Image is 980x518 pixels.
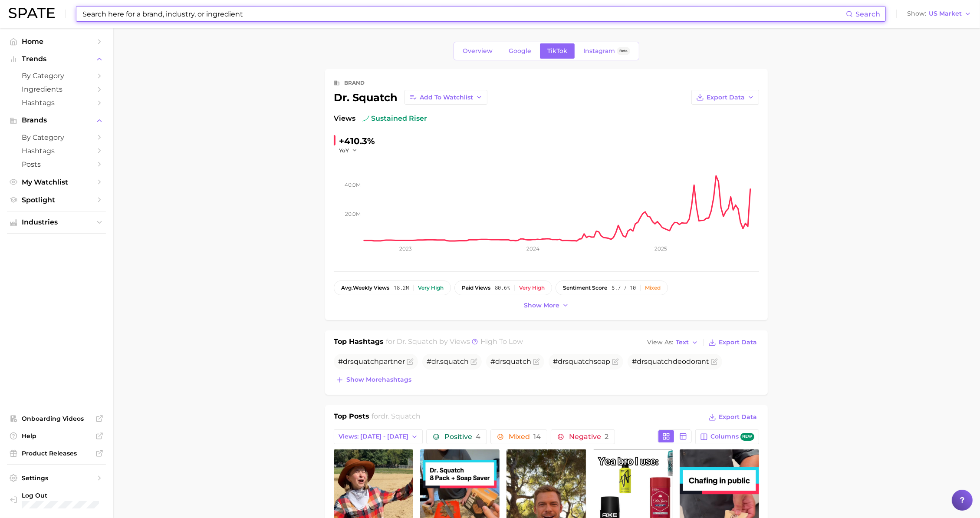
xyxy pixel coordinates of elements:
button: Brands [7,114,106,127]
button: Flag as miscategorized or irrelevant [407,358,414,365]
span: 4 [476,432,480,441]
button: Flag as miscategorized or irrelevant [711,358,718,365]
span: Onboarding Videos [22,415,91,422]
button: Export Data [691,90,759,105]
span: dr. [431,357,440,366]
span: 18.2m [394,285,409,291]
span: squatch [503,357,531,366]
span: Views [334,113,355,124]
span: Home [22,37,91,46]
div: brand [344,78,365,88]
a: Hashtags [7,96,106,109]
span: Columns [710,433,754,441]
button: sentiment score5.7 / 10Mixed [556,280,668,295]
span: Brands [22,116,91,124]
button: Industries [7,216,106,229]
span: Mixed [509,433,541,440]
a: My Watchlist [7,175,106,189]
span: Views: [DATE] - [DATE] [339,433,408,440]
span: Hashtags [22,99,91,107]
tspan: 2024 [527,245,540,252]
a: InstagramBeta [576,43,638,59]
div: Mixed [645,285,661,291]
span: Show more hashtags [346,376,411,383]
tspan: 2025 [655,245,668,252]
span: Posts [22,160,91,168]
span: squatch [644,357,673,366]
a: Product Releases [7,447,106,460]
abbr: average [341,284,353,291]
span: Google [509,47,531,55]
a: Settings [7,472,106,485]
h2: for by Views [386,337,523,349]
button: YoY [339,147,358,154]
a: Google [501,43,539,59]
img: sustained riser [362,115,369,122]
span: Export Data [719,413,757,421]
span: Settings [22,474,91,482]
span: Ingredients [22,85,91,93]
tspan: 2023 [399,245,412,252]
span: #dr deodorant [632,357,709,366]
a: Posts [7,158,106,171]
span: #dr soap [553,357,610,366]
span: Export Data [719,339,757,346]
a: by Category [7,131,106,144]
a: by Category [7,69,106,82]
button: Flag as miscategorized or irrelevant [533,358,540,365]
span: Show more [524,302,559,309]
button: avg.weekly views18.2mVery high [334,280,451,295]
span: #dr partner [338,357,405,366]
span: sentiment score [563,285,607,291]
span: Help [22,432,91,440]
span: Negative [569,433,608,440]
span: Add to Watchlist [420,94,473,101]
span: Positive [444,433,480,440]
span: Beta [619,47,628,55]
span: Product Releases [22,449,91,457]
div: dr. squatch [334,90,487,105]
span: squatch [350,357,379,366]
a: Log out. Currently logged in with e-mail hicks.ll@pg.com. [7,489,106,511]
span: US Market [929,11,962,16]
tspan: 40.0m [345,181,361,188]
span: 80.6% [495,285,510,291]
h2: for [372,411,421,424]
span: by Category [22,133,91,142]
span: 2 [605,432,608,441]
span: sustained riser [362,113,427,124]
span: by Category [22,72,91,80]
button: Views: [DATE] - [DATE] [334,429,423,444]
a: Spotlight [7,193,106,207]
span: dr. squatch [397,337,438,346]
input: Search here for a brand, industry, or ingredient [82,7,846,21]
button: Show more [522,300,571,311]
span: high to low [481,337,523,346]
span: Trends [22,55,91,63]
a: Onboarding Videos [7,412,106,425]
div: Very high [418,285,444,291]
a: Help [7,429,106,442]
span: Export Data [707,94,745,101]
a: Home [7,35,106,48]
button: ShowUS Market [905,8,973,20]
span: squatch [565,357,594,366]
span: Show [907,11,926,16]
span: #dr [490,357,531,366]
button: Add to Watchlist [404,90,487,105]
button: paid views80.6%Very high [454,280,552,295]
span: paid views [462,285,490,291]
span: squatch [440,357,469,366]
h1: Top Posts [334,411,369,424]
span: Text [676,340,689,345]
div: +410.3% [339,134,375,148]
img: SPATE [9,8,55,18]
span: Overview [463,47,493,55]
tspan: 20.0m [345,211,361,217]
a: Hashtags [7,144,106,158]
button: Flag as miscategorized or irrelevant [470,358,477,365]
span: dr. squatch [381,412,421,420]
button: Show morehashtags [334,374,414,386]
button: Trends [7,53,106,66]
div: Very high [519,285,545,291]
